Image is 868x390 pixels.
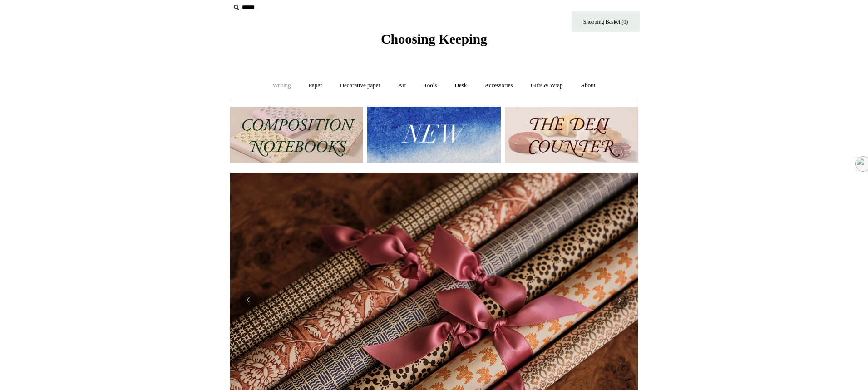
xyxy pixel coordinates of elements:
a: Decorative paper [332,74,389,98]
a: Accessories [477,74,521,98]
a: Gifts & Wrap [523,74,571,98]
img: The Deli Counter [505,107,638,163]
a: Shopping Basket (0) [572,11,640,32]
a: Desk [447,74,475,98]
a: Choosing Keeping [381,39,487,45]
button: Previous [239,291,257,309]
a: Tools [416,74,445,98]
span: Choosing Keeping [381,31,487,46]
a: Writing [265,74,299,98]
button: Next [611,291,629,309]
a: About [572,74,604,98]
img: 202302 Composition ledgers.jpg__PID:69722ee6-fa44-49dd-a067-31375e5d54ec [230,107,363,163]
a: Art [390,74,414,98]
img: New.jpg__PID:f73bdf93-380a-4a35-bcfe-7823039498e1 [367,107,500,163]
a: Paper [301,74,330,98]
